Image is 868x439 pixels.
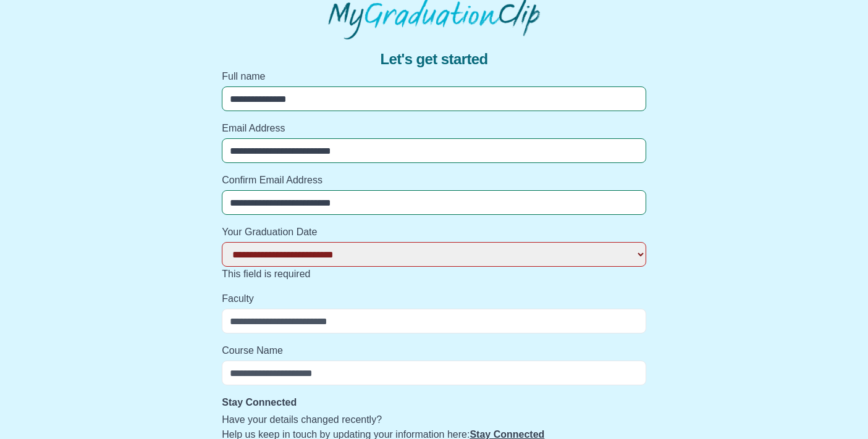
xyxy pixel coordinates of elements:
[222,269,310,279] span: This field is required
[222,343,646,358] label: Course Name
[222,121,646,136] label: Email Address
[222,291,646,306] label: Faculty
[222,69,646,84] label: Full name
[222,225,646,240] label: Your Graduation Date
[222,173,646,188] label: Confirm Email Address
[380,49,487,69] span: Let's get started
[222,397,297,408] strong: Stay Connected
